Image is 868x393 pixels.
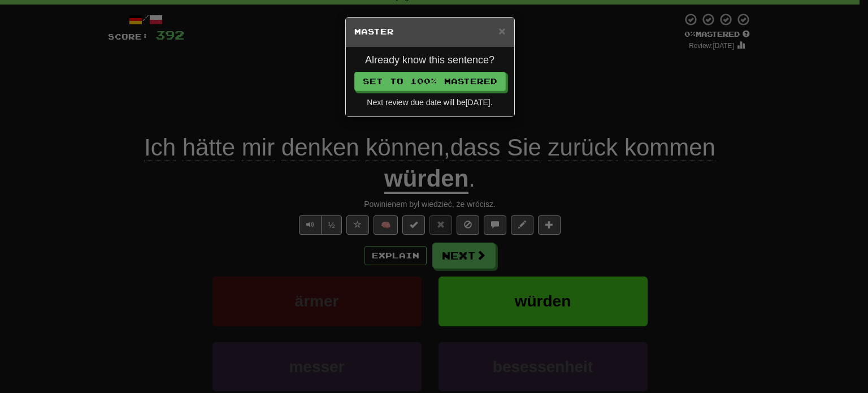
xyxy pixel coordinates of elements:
[354,26,506,37] h5: Master
[354,55,506,66] h4: Already know this sentence?
[354,97,506,108] div: Next review due date will be [DATE] .
[354,72,506,91] button: Set to 100% Mastered
[498,25,505,37] button: Close
[498,24,505,37] span: ×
